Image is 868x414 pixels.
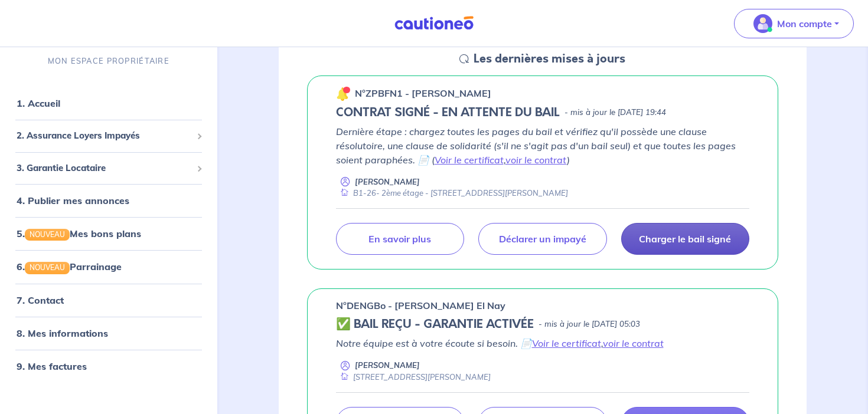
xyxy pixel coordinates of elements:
[753,14,772,33] img: illu_account_valid_menu.svg
[368,233,431,245] p: En savoir plus
[336,336,750,350] p: Notre équipe est à votre écoute si besoin. 📄 ,
[336,317,534,331] h5: ✅ BAIL REÇU - GARANTIE ACTIVÉE
[5,222,213,245] div: 5.NOUVEAUMes bons plans
[336,188,568,199] div: B1-26- 2ème étage - [STREET_ADDRESS][PERSON_NAME]
[336,106,560,120] h5: CONTRAT SIGNÉ - EN ATTENTE DU BAIL
[478,223,606,255] a: Déclarer un impayé
[5,255,213,279] div: 6.NOUVEAUParrainage
[621,223,749,255] a: Charger le bail signé
[5,91,213,115] div: 1. Accueil
[17,129,192,143] span: 2. Assurance Loyers Impayés
[777,17,832,31] p: Mon compte
[539,318,640,330] p: - mis à jour le [DATE] 05:03
[17,162,192,175] span: 3. Garantie Locataire
[734,9,854,38] button: illu_account_valid_menu.svgMon compte
[505,154,567,166] a: voir le contrat
[355,176,420,188] p: [PERSON_NAME]
[336,124,750,167] p: Dernière étape : chargez toutes les pages du bail et vérifiez qu'il possède une clause résolutoir...
[5,157,213,180] div: 3. Garantie Locataire
[390,16,478,31] img: Cautioneo
[474,52,625,66] h5: Les dernières mises à jours
[17,195,129,206] a: 4. Publier mes annonces
[5,321,213,345] div: 8. Mes informations
[355,360,420,371] p: [PERSON_NAME]
[336,372,491,383] div: [STREET_ADDRESS][PERSON_NAME]
[564,107,666,119] p: - mis à jour le [DATE] 19:44
[17,228,141,239] a: 5.NOUVEAUMes bons plans
[17,97,60,109] a: 1. Accueil
[17,360,87,372] a: 9. Mes factures
[336,317,750,331] div: state: CONTRACT-VALIDATED, Context: NEW,MAYBE-CERTIFICATE,ALONE,RENTER-DOCUMENTS
[336,223,464,255] a: En savoir plus
[5,354,213,378] div: 9. Mes factures
[532,337,601,349] a: Voir le certificat
[435,154,504,166] a: Voir le certificat
[17,261,122,273] a: 6.NOUVEAUParrainage
[336,87,350,101] img: 🔔
[5,288,213,312] div: 7. Contact
[5,124,213,147] div: 2. Assurance Loyers Impayés
[5,189,213,212] div: 4. Publier mes annonces
[48,55,169,67] p: MON ESPACE PROPRIÉTAIRE
[499,233,586,245] p: Déclarer un impayé
[336,298,505,313] p: n°DENGBo - [PERSON_NAME] El Nay
[355,86,491,100] p: n°ZPBFN1 - [PERSON_NAME]
[639,233,731,245] p: Charger le bail signé
[17,294,64,306] a: 7. Contact
[17,327,108,339] a: 8. Mes informations
[603,337,664,349] a: voir le contrat
[336,106,750,120] div: state: CONTRACT-SIGNED, Context: NEW,CHOOSE-CERTIFICATE,ALONE,LESSOR-DOCUMENTS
